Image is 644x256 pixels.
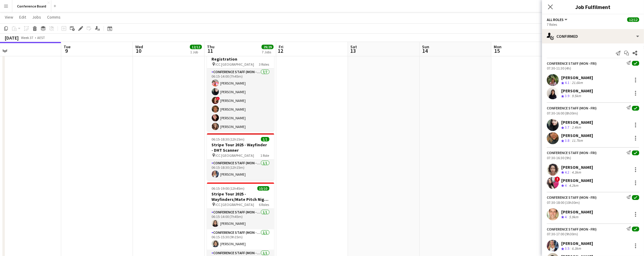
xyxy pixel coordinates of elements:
div: 7 Roles [547,22,639,27]
a: Edit [17,13,28,21]
app-job-card: 06:15-17:00 (10h45m)10/10Stripe Tour 2025 - Registration ICC [GEOGRAPHIC_DATA]3 RolesConference S... [207,42,274,131]
span: ICC [GEOGRAPHIC_DATA] [216,153,254,158]
span: ! [216,97,220,100]
span: 4.1 [565,80,569,85]
span: 29/29 [262,45,274,49]
span: 1 Role [261,153,269,158]
app-card-role: Conference Staff (Mon - Fri)1/106:15-18:30 (12h15m)[PERSON_NAME] [207,160,274,180]
div: AEST [37,35,45,40]
a: Comms [45,13,63,21]
span: Mon [494,44,502,49]
span: 3.9 [565,94,569,98]
span: View [5,14,13,20]
span: 11 [206,47,214,54]
div: 1 Job [190,50,202,54]
span: Comms [47,14,61,20]
span: 12/12 [627,17,639,22]
div: 07:30-11:30 (4h) [547,66,639,70]
span: Sat [350,44,357,49]
span: 1/1 [261,137,269,141]
div: Confirmed [542,29,644,43]
span: 3 Roles [259,62,269,67]
span: All roles [547,17,564,22]
span: 12 [278,47,283,54]
app-card-role: Conference Staff (Mon - Fri)7/706:15-14:00 (7h45m)[PERSON_NAME][PERSON_NAME]![PERSON_NAME][PERSON... [207,69,274,141]
span: 3.7 [565,125,569,129]
div: 2.4km [571,125,582,130]
div: 6.3km [571,246,582,251]
div: [PERSON_NAME] [561,133,593,138]
span: 9 [63,47,70,54]
span: ! [555,177,560,182]
span: 3.8 [565,138,569,143]
span: 15 [493,47,502,54]
div: [PERSON_NAME] [561,209,593,215]
span: ICC [GEOGRAPHIC_DATA] [216,202,254,207]
span: 12/12 [190,45,202,49]
button: All roles [547,17,568,22]
span: 06:15-18:30 (12h15m) [212,137,245,141]
div: Conference Staff (Mon - Fri) [547,106,597,110]
span: Tue [64,44,70,49]
div: Conference Staff (Mon - Fri) [547,195,597,200]
h3: Job Fulfilment [542,3,644,11]
div: [PERSON_NAME] [561,75,593,80]
div: [PERSON_NAME] [561,178,593,183]
div: [DATE] [5,35,19,41]
app-job-card: 06:15-18:30 (12h15m)1/1Stripe Tour 2025 - Wayfinder - DHT Scanner ICC [GEOGRAPHIC_DATA]1 RoleConf... [207,133,274,180]
h3: Stripe Tour 2025 - Wayfinders/Mate Pitch Night Reg [207,191,274,202]
span: 4.2 [565,170,569,174]
div: 9.5km [571,94,582,99]
span: 4 [565,215,567,219]
div: 07:30-16:00 (8h30m) [547,111,639,115]
h3: Stripe Tour 2025 - Wayfinder - DHT Scanner [207,142,274,153]
span: Thu [207,44,214,49]
div: [PERSON_NAME] [561,241,593,246]
app-card-role: Conference Staff (Mon - Fri)1/106:15-14:00 (7h45m)[PERSON_NAME] [207,209,274,229]
div: 21.6km [571,80,584,85]
div: Conference Staff (Mon - Fri) [547,150,597,155]
div: [PERSON_NAME] [561,88,593,94]
span: Week 37 [20,35,35,40]
span: Fri [279,44,283,49]
div: 11.7km [571,138,584,143]
span: 10 [134,47,143,54]
div: 07:30-17:00 (9h30m) [547,232,639,236]
div: 07:30-18:00 (10h30m) [547,200,639,205]
span: Edit [19,14,26,20]
span: 10/10 [257,186,269,191]
span: 13 [349,47,357,54]
span: ICC [GEOGRAPHIC_DATA] [216,62,254,67]
span: Wed [135,44,143,49]
div: [PERSON_NAME] [561,120,593,125]
div: 4.2km [568,183,580,188]
span: 14 [421,47,429,54]
div: 7 Jobs [262,50,273,54]
a: View [2,13,16,21]
span: 3.5 [565,246,569,251]
span: 6 Roles [259,202,269,207]
span: Jobs [32,14,41,20]
span: Sun [422,44,429,49]
div: [PERSON_NAME] [561,165,593,170]
div: 5.9km [568,215,580,220]
button: Conference Board [12,0,51,12]
div: 4.3km [571,170,582,175]
div: Conference Staff (Mon - Fri) [547,61,597,66]
a: Jobs [30,13,43,21]
div: Conference Staff (Mon - Fri) [547,227,597,231]
div: 07:30-16:30 (9h) [547,156,639,160]
span: 4 [565,183,567,188]
app-card-role: Conference Staff (Mon - Fri)1/106:15-15:30 (9h15m)[PERSON_NAME] [207,229,274,250]
span: 06:15-19:00 (12h45m) [212,186,245,191]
